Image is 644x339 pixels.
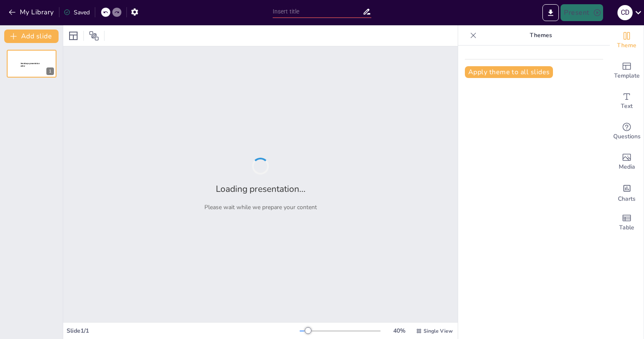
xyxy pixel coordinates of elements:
[610,116,644,147] div: Get real-time input from your audience
[64,8,90,16] div: Saved
[89,31,99,41] span: Position
[67,327,300,335] div: Slide 1 / 1
[4,30,59,43] button: Add slide
[561,4,603,21] button: Present
[610,86,644,116] div: Add text boxes
[619,162,635,172] span: Media
[204,203,317,211] p: Please wait while we prepare your content
[7,50,56,78] div: 1
[21,62,40,67] span: Sendsteps presentation editor
[610,147,644,177] div: Add images, graphics, shapes or video
[617,5,633,20] div: C d
[46,67,54,75] div: 1
[480,25,601,46] p: Themes
[67,29,80,43] div: Layout
[542,4,559,21] button: Export to PowerPoint
[610,177,644,207] div: Add charts and graphs
[617,41,636,50] span: Theme
[424,328,453,334] span: Single View
[6,5,57,19] button: My Library
[619,223,634,232] span: Table
[618,194,636,204] span: Charts
[389,327,409,335] div: 40 %
[610,207,644,238] div: Add a table
[273,5,363,18] input: Insert title
[216,183,306,195] h2: Loading presentation...
[613,132,641,141] span: Questions
[614,71,640,81] span: Template
[610,56,644,86] div: Add ready made slides
[610,25,644,56] div: Change the overall theme
[465,66,553,78] button: Apply theme to all slides
[617,4,633,21] button: C d
[621,102,633,111] span: Text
